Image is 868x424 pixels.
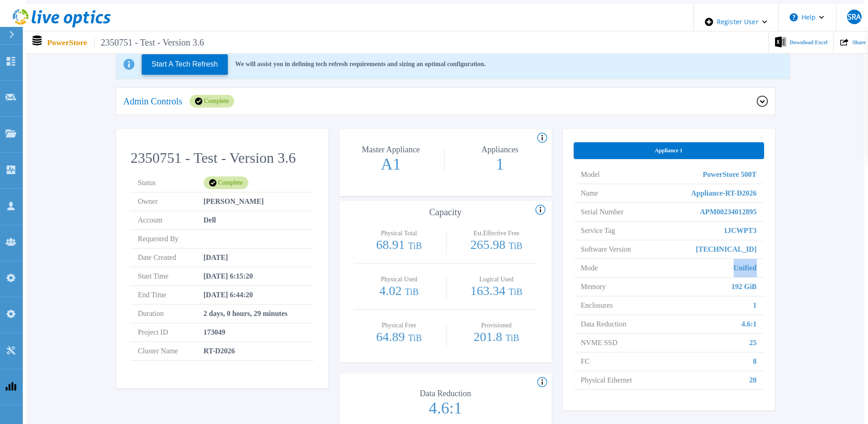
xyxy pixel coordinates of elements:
span: Appliance 1 [655,147,683,154]
button: Start A Tech Refresh [142,54,228,75]
span: 2 days, 0 hours, 29 minutes [204,305,288,323]
p: 68.91 [359,238,440,252]
span: Project ID [138,323,204,341]
p: Provisioned [458,322,535,329]
p: 265.98 [456,238,537,252]
div: Register User [694,4,778,40]
span: Date Created [138,248,204,267]
p: Physical Free [360,322,437,329]
p: Physical Total [360,230,437,237]
span: SRA [847,13,861,21]
span: TiB [408,241,421,251]
span: Memory [581,278,606,296]
span: Start Time [138,267,204,285]
span: 1 [753,296,757,315]
span: 173049 [204,323,226,341]
span: Serial Number [581,203,624,221]
p: Appliances [451,145,549,154]
span: [DATE] 6:15:20 [204,267,253,285]
span: Cluster Name [138,342,204,360]
p: 201.8 [456,331,537,344]
span: TiB [505,333,519,343]
span: PowerStore 500T [703,165,756,184]
span: Owner [138,192,204,211]
span: 4.6:1 [741,315,756,333]
p: 4.02 [359,284,440,298]
p: 64.89 [359,331,440,344]
span: Appliance-RT-D2026 [691,184,757,202]
span: [DATE] 6:44:20 [204,286,253,304]
span: 8 [753,352,757,371]
span: Physical Ethernet [581,371,632,389]
span: FC [581,352,590,371]
span: TiB [408,333,421,343]
span: Dell [204,211,216,229]
h2: 2350751 - Test - Version 3.6 [131,150,314,166]
p: Data Reduction [396,389,494,398]
span: NVME SSD [581,334,617,352]
p: Admin Controls [123,97,182,106]
span: Name [581,184,598,202]
span: Status [138,174,204,192]
p: Est.Effective Free [458,230,535,237]
p: 163.34 [456,284,537,298]
p: A1 [340,156,442,172]
span: Software Version [581,240,631,259]
span: Share [852,40,866,45]
p: Logical Used [458,276,535,283]
div: Complete [204,176,248,189]
span: 1JCWPT3 [724,222,757,240]
span: [PERSON_NAME] [204,192,264,211]
span: APM00234012895 [700,203,756,221]
div: Complete [190,95,234,108]
p: We will assist you in defining tech refresh requirements and sizing an optimal configuration. [235,61,486,68]
span: Download Excel [790,40,827,45]
button: Help [779,4,836,31]
span: Data Reduction [581,315,627,333]
span: End Time [138,286,204,304]
span: Unified [734,259,757,277]
span: TiB [508,287,522,297]
span: Enclosures [581,296,613,315]
span: [DATE] [204,248,228,267]
span: Model [581,165,600,184]
span: Service Tag [581,222,615,240]
span: Mode [581,259,598,277]
p: 4.6:1 [395,400,497,416]
span: Requested By [138,230,204,248]
span: 20 [750,371,757,389]
span: Account [138,211,204,229]
p: Master Appliance [342,145,440,154]
span: 25 [750,334,757,352]
span: 2350751 - Test - Version 3.6 [94,37,204,48]
span: RT-D2026 [204,342,235,360]
p: Physical Used [360,276,437,283]
span: [TECHNICAL_ID] [696,240,756,259]
span: Duration [138,305,204,323]
span: TiB [405,287,418,297]
p: PowerStore [47,37,204,48]
span: TiB [508,241,522,251]
p: 1 [449,156,551,172]
span: 192 GiB [731,278,757,296]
